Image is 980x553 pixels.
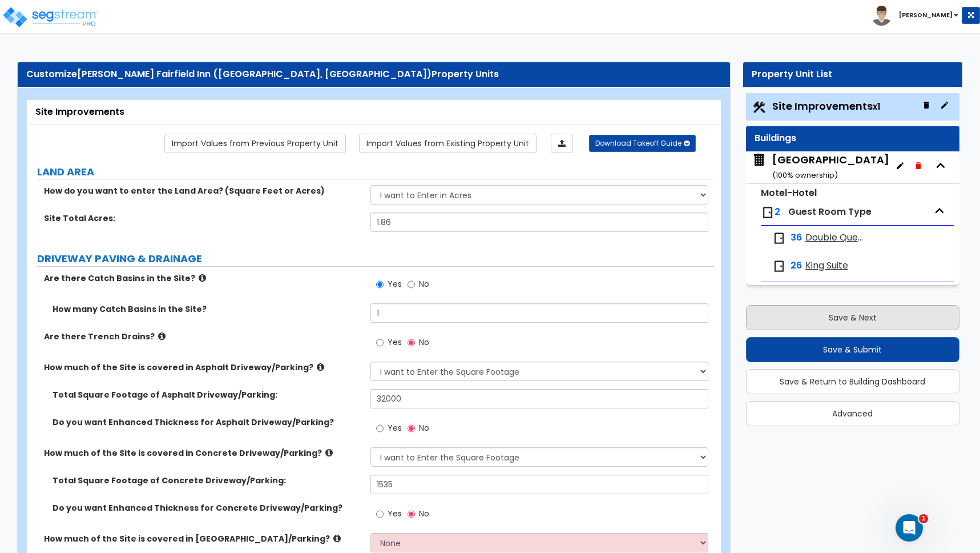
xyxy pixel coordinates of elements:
[752,153,889,182] span: Fairfield Inn
[791,231,802,245] span: 36
[44,447,362,459] label: How much of the Site is covered in Concrete Driveway/Parking?
[199,274,206,282] i: click for more info!
[899,11,953,19] b: [PERSON_NAME]
[919,514,928,523] span: 1
[408,336,415,349] input: No
[408,508,415,520] input: No
[2,6,99,29] img: logo_pro_r.png
[775,205,780,218] span: 2
[408,278,415,291] input: No
[788,205,872,218] span: Guest Room Type
[419,278,429,290] span: No
[805,259,848,273] span: King Suite
[53,502,362,514] label: Do you want Enhanced Thickness for Concrete Driveway/Parking?
[388,336,402,348] span: Yes
[772,259,786,273] img: door.png
[746,401,959,426] button: Advanced
[359,134,537,153] a: Import the dynamic attribute values from existing properties.
[419,336,429,348] span: No
[419,422,429,434] span: No
[44,331,362,342] label: Are there Trench Drains?
[158,332,166,340] i: click for more info!
[872,6,892,26] img: avatar.png
[53,389,362,400] label: Total Square Footage of Asphalt Driveway/Parking:
[37,251,714,266] label: DRIVEWAY PAVING & DRAINAGE
[772,231,786,245] img: door.png
[746,369,959,394] button: Save & Return to Building Dashboard
[772,99,880,113] span: Site Improvements
[772,170,838,181] small: ( 100 % ownership)
[752,68,954,81] div: Property Unit List
[752,153,767,167] img: building.svg
[53,303,362,315] label: How many Catch Basins in the Site?
[388,422,402,434] span: Yes
[164,134,346,153] a: Import the dynamic attribute values from previous properties.
[37,165,714,179] label: LAND AREA
[761,186,817,199] small: Motel-Hotel
[35,106,712,119] div: Site Improvements
[376,422,384,435] input: Yes
[44,273,362,284] label: Are there Catch Basins in the Site?
[408,422,415,435] input: No
[388,508,402,519] span: Yes
[53,475,362,486] label: Total Square Footage of Concrete Driveway/Parking:
[333,534,341,543] i: click for more info!
[755,132,951,145] div: Buildings
[77,67,431,81] span: [PERSON_NAME] Fairfield Inn ([GEOGRAPHIC_DATA], [GEOGRAPHIC_DATA])
[761,206,775,219] img: door.png
[44,362,362,373] label: How much of the Site is covered in Asphalt Driveway/Parking?
[589,135,696,152] button: Download Takeoff Guide
[53,416,362,428] label: Do you want Enhanced Thickness for Asphalt Driveway/Parking?
[376,278,384,291] input: Yes
[388,278,402,290] span: Yes
[873,101,880,113] small: x1
[44,213,362,224] label: Site Total Acres:
[595,138,681,148] span: Download Takeoff Guide
[772,153,889,182] div: [GEOGRAPHIC_DATA]
[44,185,362,197] label: How do you want to enter the Land Area? (Square Feet or Acres)
[746,337,959,362] button: Save & Submit
[376,508,384,520] input: Yes
[325,448,333,457] i: click for more info!
[896,514,923,542] iframe: Intercom live chat
[551,134,573,153] a: Import the dynamic attributes value through Excel sheet
[752,100,767,115] img: Construction.png
[791,259,802,273] span: 26
[317,363,324,371] i: click for more info!
[419,508,429,519] span: No
[805,231,866,245] span: Double Queen
[376,336,384,349] input: Yes
[26,68,721,81] div: Customize Property Units
[746,305,959,330] button: Save & Next
[44,533,362,544] label: How much of the Site is covered in [GEOGRAPHIC_DATA]/Parking?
